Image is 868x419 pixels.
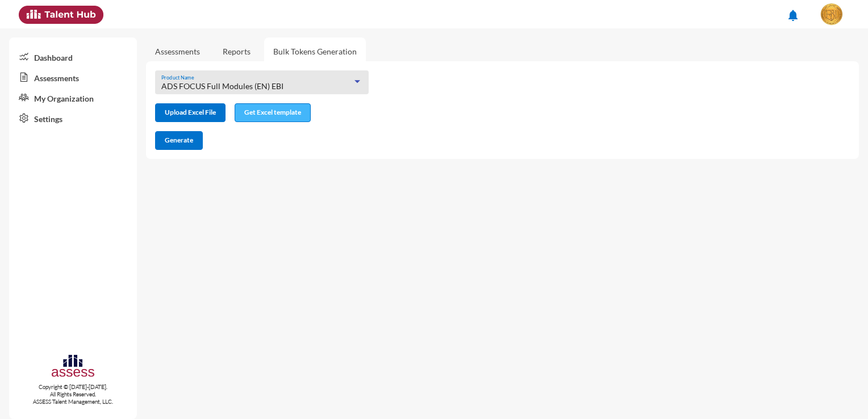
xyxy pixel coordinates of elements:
a: Settings [9,108,137,128]
a: My Organization [9,87,137,108]
span: Get Excel template [244,108,301,116]
span: Generate [165,136,193,144]
img: assesscompany-logo.png [51,353,95,381]
button: Generate [155,131,203,150]
a: Assessments [155,47,200,56]
button: Upload Excel File [155,103,226,122]
p: Copyright © [DATE]-[DATE]. All Rights Reserved. ASSESS Talent Management, LLC. [9,383,137,405]
span: ADS FOCUS Full Modules (EN) EBI [161,81,283,91]
button: Get Excel template [235,103,311,122]
a: Dashboard [9,47,137,67]
a: Reports [214,37,260,65]
a: Assessments [9,67,137,87]
mat-icon: notifications [786,9,800,22]
span: Upload Excel File [165,108,216,116]
a: Bulk Tokens Generation [264,37,366,65]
